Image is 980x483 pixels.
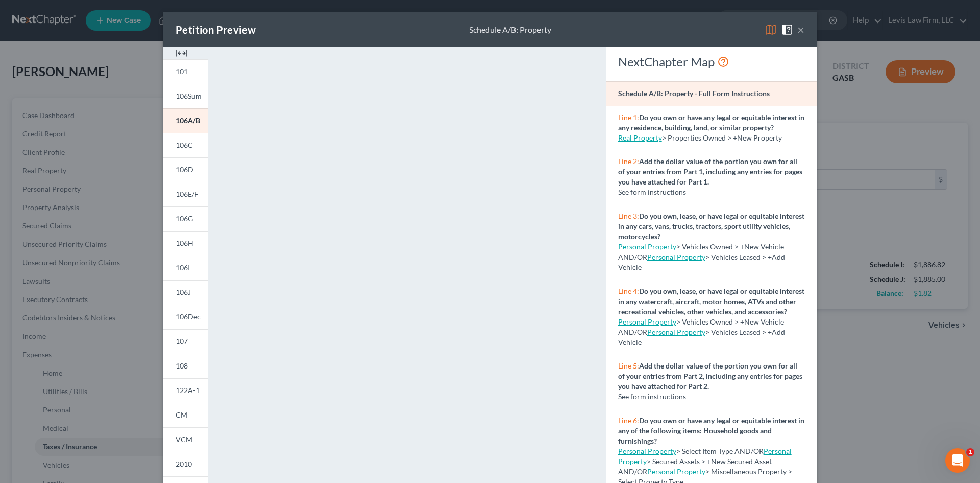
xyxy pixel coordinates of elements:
a: VCM [163,427,208,452]
span: 106Dec [176,312,201,321]
a: 2010 [163,452,208,476]
a: Personal Property [647,467,705,476]
span: 106I [176,263,190,272]
a: 122A-1 [163,378,208,403]
a: 106G [163,206,208,231]
iframe: Intercom live chat [945,448,970,473]
span: 108 [176,361,188,370]
span: 101 [176,67,188,76]
span: 107 [176,337,188,346]
a: 101 [163,59,208,84]
span: > Vehicles Leased > +Add Vehicle [618,328,785,347]
span: 2010 [176,459,192,468]
a: Personal Property [618,242,676,251]
img: expand-e0f6d898513216a626fdd78e52531dac95497ffd26381d4c15ee2fc46db09dca.svg [176,47,188,59]
span: Line 2: [618,157,639,166]
a: 106Dec [163,305,208,329]
a: 106J [163,280,208,305]
span: CM [176,410,187,419]
span: > Secured Assets > +New Secured Asset AND/OR [618,447,792,476]
a: Personal Property [647,328,705,336]
a: CM [163,403,208,427]
a: 106E/F [163,182,208,206]
span: > Properties Owned > +New Property [662,133,782,142]
span: 106E/F [176,190,199,198]
a: Real Property [618,133,662,142]
span: Line 3: [618,212,639,220]
span: See form instructions [618,188,686,196]
span: 106H [176,239,193,247]
div: NextChapter Map [618,54,804,70]
span: 106A/B [176,116,200,125]
a: 106H [163,231,208,256]
span: 106J [176,288,191,296]
strong: Schedule A/B: Property - Full Form Instructions [618,89,770,98]
strong: Do you own or have any legal or equitable interest in any of the following items: Household goods... [618,416,804,445]
span: > Select Item Type AND/OR [618,447,764,455]
button: × [797,24,804,36]
img: help-close-5ba153eb36485ed6c1ea00a893f15db1cb9b99d6cae46e1a8edb6c62d00a1a76.svg [781,24,793,36]
a: 106C [163,133,208,157]
a: Personal Property [618,447,676,455]
span: 106G [176,214,193,223]
strong: Add the dollar value of the portion you own for all of your entries from Part 1, including any en... [618,157,802,186]
span: > Vehicles Leased > +Add Vehicle [618,252,785,271]
strong: Do you own, lease, or have legal or equitable interest in any cars, vans, trucks, tractors, sport... [618,212,804,241]
a: 106Sum [163,84,208,108]
span: 1 [966,448,974,456]
strong: Do you own, lease, or have legal or equitable interest in any watercraft, aircraft, motor homes, ... [618,287,804,316]
span: 106C [176,141,193,149]
span: 106D [176,165,193,174]
a: Personal Property [647,252,705,261]
strong: Add the dollar value of the portion you own for all of your entries from Part 2, including any en... [618,361,802,390]
a: 106D [163,157,208,182]
a: 106A/B [163,108,208,133]
span: 122A-1 [176,386,200,395]
span: See form instructions [618,392,686,401]
span: Line 5: [618,361,639,370]
img: map-eea8200ae884c6f1103ae1953ef3d486a96c86aabb227e865a55264e3737af1f.svg [765,24,777,36]
span: Line 4: [618,287,639,295]
span: VCM [176,435,192,444]
strong: Do you own or have any legal or equitable interest in any residence, building, land, or similar p... [618,113,804,132]
span: > Vehicles Owned > +New Vehicle AND/OR [618,242,784,261]
a: Personal Property [618,447,792,466]
span: > Vehicles Owned > +New Vehicle AND/OR [618,317,784,336]
a: Personal Property [618,317,676,326]
a: 106I [163,256,208,280]
div: Petition Preview [176,22,256,37]
span: 106Sum [176,91,202,100]
a: 107 [163,329,208,354]
span: Line 1: [618,113,639,122]
div: Schedule A/B: Property [469,24,551,36]
span: Line 6: [618,416,639,425]
a: 108 [163,354,208,378]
